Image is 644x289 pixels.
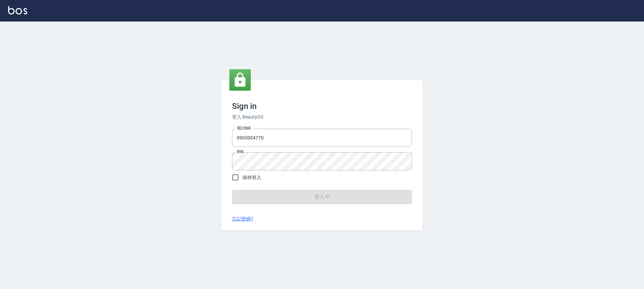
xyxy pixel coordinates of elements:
h3: Sign in [232,101,412,111]
img: Logo [8,6,27,14]
label: 密碼 [237,149,244,154]
span: 保持登入 [242,174,261,181]
a: 忘記密碼? [232,215,253,222]
label: 電話號碼 [237,126,251,131]
h6: 登入 BeautyOS [232,114,412,121]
